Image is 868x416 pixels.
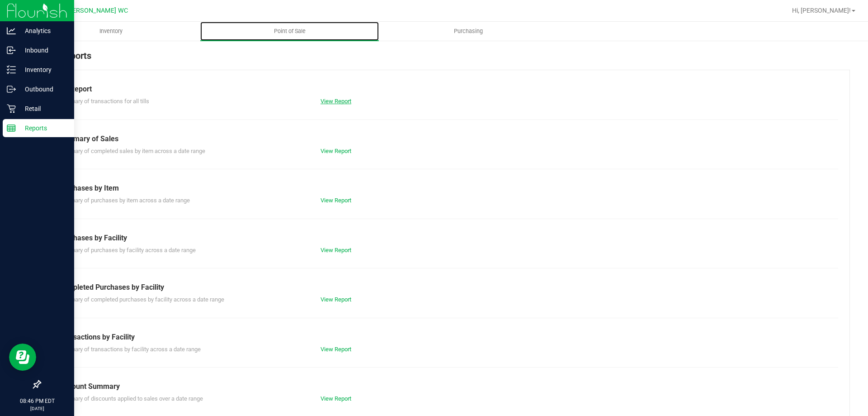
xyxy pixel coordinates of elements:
div: Till Report [58,84,831,95]
a: Point of Sale [200,22,379,41]
div: Purchases by Item [58,183,831,194]
a: View Report [321,148,351,154]
inline-svg: Inbound [7,46,16,55]
a: View Report [321,395,351,402]
span: Purchasing [442,27,495,35]
div: Purchases by Facility [58,233,831,244]
span: Summary of transactions by facility across a date range [58,346,201,353]
div: Summary of Sales [58,134,831,144]
span: Summary of completed purchases by facility across a date range [58,296,224,303]
span: Summary of completed sales by item across a date range [58,148,205,154]
inline-svg: Reports [7,124,16,133]
p: Retail [16,103,70,114]
p: Inbound [16,45,70,56]
p: 08:46 PM EDT [4,397,70,405]
span: Hi, [PERSON_NAME]! [792,7,851,14]
iframe: Resource center [9,344,36,371]
p: Analytics [16,25,70,36]
inline-svg: Analytics [7,26,16,35]
inline-svg: Retail [7,104,16,113]
span: Inventory [87,27,135,35]
p: Inventory [16,64,70,75]
p: [DATE] [4,405,70,412]
div: POS Reports [40,49,850,70]
a: View Report [321,197,351,204]
span: Summary of purchases by item across a date range [58,197,190,204]
a: View Report [321,247,351,253]
inline-svg: Inventory [7,65,16,74]
span: Summary of transactions for all tills [58,98,149,105]
a: Inventory [22,22,200,41]
a: View Report [321,346,351,353]
span: Point of Sale [262,27,318,35]
a: View Report [321,98,351,105]
a: Purchasing [379,22,557,41]
span: St. [PERSON_NAME] WC [57,7,128,14]
a: View Report [321,296,351,303]
p: Reports [16,123,70,134]
div: Transactions by Facility [58,332,831,343]
inline-svg: Outbound [7,85,16,94]
span: Summary of purchases by facility across a date range [58,247,196,253]
p: Outbound [16,84,70,95]
div: Discount Summary [58,381,831,392]
span: Summary of discounts applied to sales over a date range [58,395,203,402]
div: Completed Purchases by Facility [58,282,831,293]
